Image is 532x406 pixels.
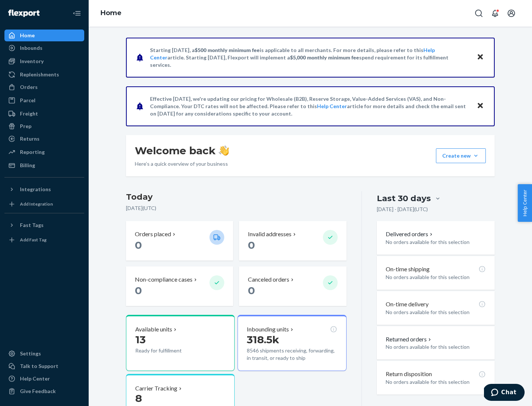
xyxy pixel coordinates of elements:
div: Last 30 days [377,193,431,204]
div: Parcel [20,97,35,104]
p: No orders available for this selection [386,238,486,246]
p: No orders available for this selection [386,343,486,351]
button: Open notifications [488,6,502,21]
div: Home [20,32,35,39]
button: Open account menu [504,6,519,21]
span: 318.5k [247,333,279,346]
span: 0 [248,239,255,251]
a: Inventory [4,55,84,67]
img: Flexport logo [8,10,40,17]
p: Available units [135,325,172,334]
button: Help Center [518,184,532,222]
a: Help Center [4,373,84,385]
p: Here’s a quick overview of your business [135,160,229,168]
p: Ready for fulfillment [135,347,204,354]
a: Inbounds [4,42,84,54]
h1: Welcome back [135,144,229,157]
p: Starting [DATE], a is applicable to all merchants. For more details, please refer to this article... [150,47,470,69]
p: Non-compliance cases [135,275,192,284]
div: Fast Tags [20,221,44,229]
a: Home [4,30,84,41]
a: Help Center [317,103,347,109]
p: On-time shipping [386,265,430,273]
iframe: Opens a widget where you can chat to one of our agents [484,384,525,402]
a: Add Integration [4,198,84,210]
p: Invalid addresses [248,230,291,238]
a: Settings [4,348,84,359]
a: Orders [4,81,84,93]
div: Returns [20,135,40,142]
p: 8546 shipments receiving, forwarding, in transit, or ready to ship [247,347,337,362]
span: $500 monthly minimum fee [195,47,260,53]
p: No orders available for this selection [386,309,486,316]
p: Return disposition [386,370,432,378]
div: Reporting [20,148,45,156]
div: Orders [20,83,38,91]
a: Add Fast Tag [4,234,84,246]
div: Freight [20,110,38,117]
button: Inbounding units318.5k8546 shipments receiving, forwarding, in transit, or ready to ship [238,315,346,371]
button: Non-compliance cases 0 [126,266,233,306]
button: Give Feedback [4,385,84,397]
span: 8 [135,392,142,405]
button: Open Search Box [471,6,486,21]
button: Create new [436,148,486,163]
div: Give Feedback [20,388,56,395]
div: Settings [20,350,41,357]
div: Inbounds [20,44,42,52]
a: Reporting [4,146,84,158]
p: [DATE] - [DATE] ( UTC ) [377,206,428,213]
a: Freight [4,108,84,120]
span: 0 [248,284,255,297]
a: Replenishments [4,69,84,80]
button: Invalid addresses 0 [239,221,346,261]
h3: Today [126,191,347,203]
button: Canceled orders 0 [239,266,346,306]
button: Talk to Support [4,360,84,372]
span: 13 [135,333,146,346]
p: [DATE] ( UTC ) [126,204,347,212]
div: Integrations [20,186,51,193]
button: Close Navigation [69,6,84,21]
p: Canceled orders [248,275,289,284]
button: Delivered orders [386,230,434,238]
p: Effective [DATE], we're updating our pricing for Wholesale (B2B), Reserve Storage, Value-Added Se... [150,95,470,117]
div: Help Center [20,375,50,382]
button: Orders placed 0 [126,221,233,261]
a: Returns [4,133,84,145]
span: 0 [135,284,142,297]
p: No orders available for this selection [386,378,486,386]
span: $5,000 monthly minimum fee [290,54,359,61]
img: hand-wave emoji [219,145,229,156]
button: Fast Tags [4,219,84,231]
p: Carrier Tracking [135,384,177,393]
a: Parcel [4,94,84,106]
button: Available units13Ready for fulfillment [126,315,235,371]
button: Returned orders [386,335,433,344]
button: Integrations [4,183,84,195]
div: Prep [20,123,31,130]
div: Replenishments [20,71,59,78]
p: No orders available for this selection [386,273,486,281]
a: Prep [4,120,84,132]
a: Billing [4,159,84,171]
a: Home [100,9,122,17]
div: Inventory [20,58,44,65]
p: Inbounding units [247,325,289,334]
span: 0 [135,239,142,251]
ol: breadcrumbs [95,3,127,24]
div: Billing [20,162,35,169]
p: Orders placed [135,230,171,238]
div: Talk to Support [20,362,58,370]
div: Add Fast Tag [20,237,47,243]
button: Close [475,52,485,63]
div: Add Integration [20,201,53,207]
button: Close [475,101,485,111]
p: On-time delivery [386,300,429,309]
